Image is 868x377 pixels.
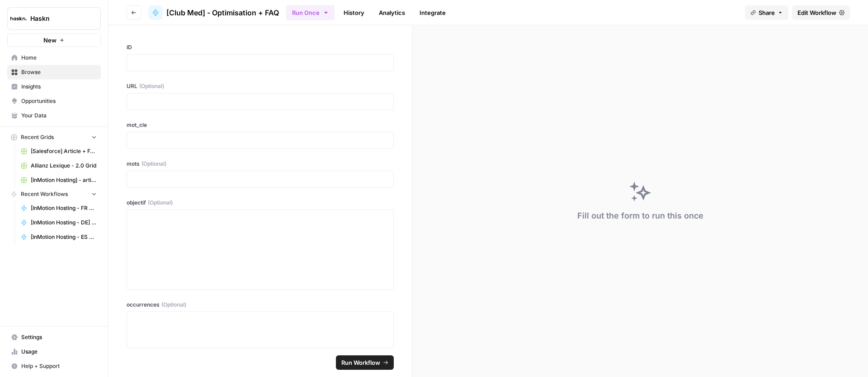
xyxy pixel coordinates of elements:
button: New [7,33,101,47]
a: Your Data [7,108,101,123]
button: Run Once [286,5,335,20]
label: occurrences [127,301,394,309]
button: Recent Workflows [7,187,101,201]
label: mot_cle [127,121,394,129]
label: mots [127,160,394,168]
span: [Salesforce] Article + FAQ + Posts RS / Opti [31,147,97,155]
a: [InMotion Hosting - DE] - article de blog 2000 mots [17,215,101,230]
button: Workspace: Haskn [7,7,101,30]
label: objectif [127,199,394,207]
a: [Salesforce] Article + FAQ + Posts RS / Opti [17,144,101,158]
a: [InMotion Hosting - ES 🇪🇸] - article de blog 2000 mots [17,230,101,244]
span: Usage [21,348,97,356]
a: Analytics [373,5,410,20]
span: Allianz Lexique - 2.0 Grid [31,162,97,170]
span: (Optional) [142,160,166,168]
span: Browse [21,68,97,76]
a: Allianz Lexique - 2.0 Grid [17,158,101,173]
span: Edit Workflow [797,8,836,17]
a: [InMotion Hosting] - article de blog 2000 mots [17,173,101,187]
label: URL [127,82,394,90]
a: Opportunities [7,94,101,108]
span: [Club Med] - Optimisation + FAQ [166,7,279,18]
span: New [43,36,57,45]
span: Recent Workflows [21,190,68,198]
a: Edit Workflow [792,5,850,20]
a: Usage [7,344,101,359]
span: Help + Support [21,362,97,370]
button: Share [745,5,788,20]
span: Haskn [30,14,85,23]
a: Browse [7,65,101,79]
a: Insights [7,79,101,94]
span: Your Data [21,112,97,120]
span: (Optional) [161,301,186,309]
a: [InMotion Hosting - FR 🇫🇷] - article de blog 2000 mots [17,201,101,215]
a: History [338,5,370,20]
a: Home [7,51,101,65]
img: Haskn Logo [10,10,27,27]
div: Fill out the form to run this once [577,209,703,222]
a: Integrate [414,5,451,20]
button: Help + Support [7,359,101,373]
span: Home [21,54,97,62]
span: Share [759,8,775,17]
span: [InMotion Hosting - DE] - article de blog 2000 mots [31,219,97,227]
span: Recent Grids [21,133,54,141]
span: [InMotion Hosting] - article de blog 2000 mots [31,176,97,184]
span: Settings [21,333,97,341]
span: (Optional) [139,82,164,90]
a: [Club Med] - Optimisation + FAQ [148,5,279,20]
span: [InMotion Hosting - ES 🇪🇸] - article de blog 2000 mots [31,233,97,241]
span: [InMotion Hosting - FR 🇫🇷] - article de blog 2000 mots [31,204,97,212]
span: (Optional) [148,199,173,207]
a: Settings [7,330,101,344]
span: Run Workflow [341,358,380,367]
span: Insights [21,83,97,91]
span: Opportunities [21,97,97,105]
button: Recent Grids [7,130,101,144]
label: ID [127,43,394,51]
button: Run Workflow [336,355,394,370]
